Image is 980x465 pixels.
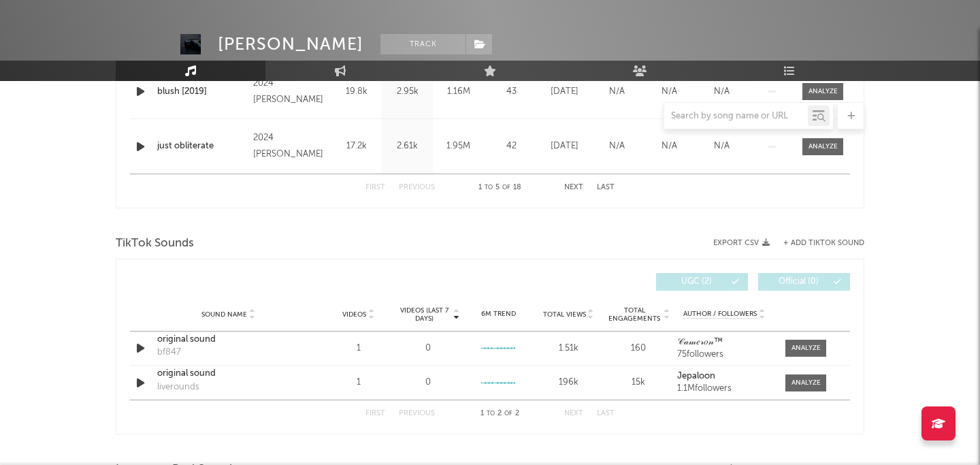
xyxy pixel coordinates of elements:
[253,130,327,163] div: 2024 [PERSON_NAME]
[334,140,378,153] div: 17.2k
[157,333,299,347] a: original sound
[767,278,830,286] span: Official ( 0 )
[157,367,299,381] a: original sound
[218,34,363,54] div: [PERSON_NAME]
[436,140,480,153] div: 1.95M
[436,85,480,99] div: 1.16M
[385,85,429,99] div: 2.95k
[487,85,535,99] div: 43
[647,140,692,153] div: N/A
[334,85,378,99] div: 19.8k
[677,338,772,347] a: 𝒞𝒶𝓂𝑒𝓇𝑜𝓃™
[607,376,670,389] div: 15k
[399,184,435,191] button: Previous
[385,140,429,153] div: 2.61k
[399,410,435,417] button: Previous
[157,140,246,153] a: just obliterate
[597,184,615,191] button: Last
[713,239,770,247] button: Export CSV
[342,310,366,319] span: Videos
[487,411,495,417] span: to
[157,85,246,99] a: blush [2019]
[683,310,757,319] span: Author / Followers
[564,410,583,417] button: Next
[157,381,199,394] div: liverounds
[597,410,615,417] button: Last
[327,376,390,389] div: 1
[665,278,728,286] span: UGC ( 2 )
[462,180,537,196] div: 1 5 18
[543,310,586,319] span: Total Views
[397,306,452,323] span: Videos (last 7 days)
[537,342,600,355] div: 1.51k
[327,342,390,355] div: 1
[542,85,587,99] div: [DATE]
[502,185,510,191] span: of
[564,184,583,191] button: Next
[425,376,431,389] div: 0
[677,372,715,381] strong: Jepaloon
[677,372,772,381] a: Jepaloon
[594,140,640,153] div: N/A
[487,140,535,153] div: 42
[253,76,327,108] div: 2024 [PERSON_NAME]
[770,240,864,247] button: + Add TikTok Sound
[542,140,587,153] div: [DATE]
[365,184,385,191] button: First
[758,273,850,291] button: Official(0)
[677,338,723,347] strong: 𝒞𝒶𝓂𝑒𝓇𝑜𝓃™
[699,85,745,99] div: N/A
[380,34,465,54] button: Track
[467,309,530,319] div: 6M Trend
[201,310,247,319] span: Sound Name
[116,236,194,252] span: TikTok Sounds
[677,384,772,394] div: 1.1M followers
[783,240,864,247] button: + Add TikTok Sound
[677,350,772,359] div: 75 followers
[157,346,181,359] div: bf847
[664,111,808,122] input: Search by song name or URL
[699,140,745,153] div: N/A
[607,306,662,323] span: Total Engagements
[647,85,692,99] div: N/A
[425,342,431,355] div: 0
[594,85,640,99] div: N/A
[462,406,537,422] div: 1 2 2
[607,342,670,355] div: 160
[365,410,385,417] button: First
[504,411,512,417] span: of
[537,376,600,389] div: 196k
[485,185,493,191] span: to
[656,273,748,291] button: UGC(2)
